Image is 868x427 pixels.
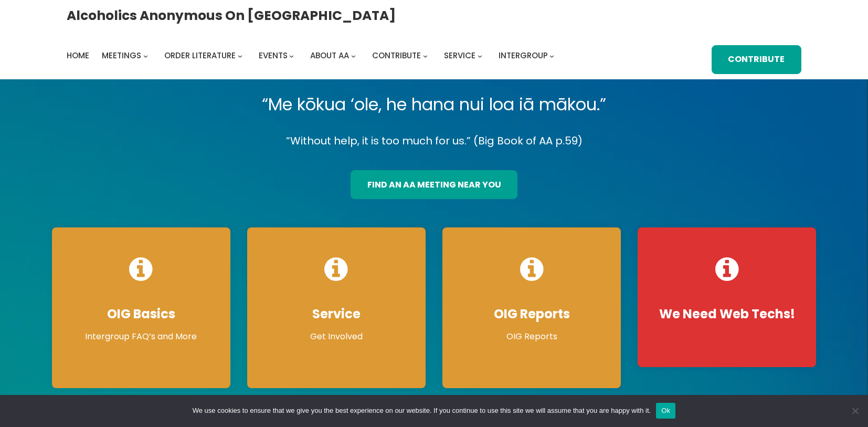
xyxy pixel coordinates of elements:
button: Ok [656,403,675,419]
p: Get Involved [258,330,415,343]
a: Contribute [712,45,801,74]
a: Meetings [102,48,141,63]
a: Intergroup [499,48,548,63]
span: Order Literature [164,50,236,61]
button: Meetings submenu [143,54,148,58]
span: No [850,405,860,416]
span: Contribute [372,50,421,61]
p: “Without help, it is too much for us.” (Big Book of AA p.59) [44,132,825,150]
a: find an aa meeting near you [351,170,517,199]
button: Order Literature submenu [238,54,242,58]
button: Service submenu [478,54,482,58]
span: Meetings [102,50,141,61]
h4: OIG Reports [453,306,610,322]
button: Events submenu [289,54,294,58]
span: Home [67,50,89,61]
span: Service [444,50,475,61]
a: Contribute [372,48,421,63]
h4: OIG Basics [62,306,220,322]
nav: Intergroup [67,48,558,63]
button: Contribute submenu [423,54,428,58]
h4: Service [258,306,415,322]
a: Home [67,48,89,63]
span: About AA [310,50,349,61]
p: Intergroup FAQ’s and More [62,330,220,343]
a: Alcoholics Anonymous on [GEOGRAPHIC_DATA] [67,4,396,27]
span: Intergroup [499,50,548,61]
button: About AA submenu [351,54,356,58]
p: “Me kōkua ‘ole, he hana nui loa iā mākou.” [44,90,825,119]
a: Service [444,48,475,63]
p: OIG Reports [453,330,610,343]
span: Events [259,50,288,61]
span: We use cookies to ensure that we give you the best experience on our website. If you continue to ... [193,405,651,416]
a: Events [259,48,288,63]
h4: We Need Web Techs! [648,306,806,322]
a: About AA [310,48,349,63]
button: Intergroup submenu [549,54,554,58]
